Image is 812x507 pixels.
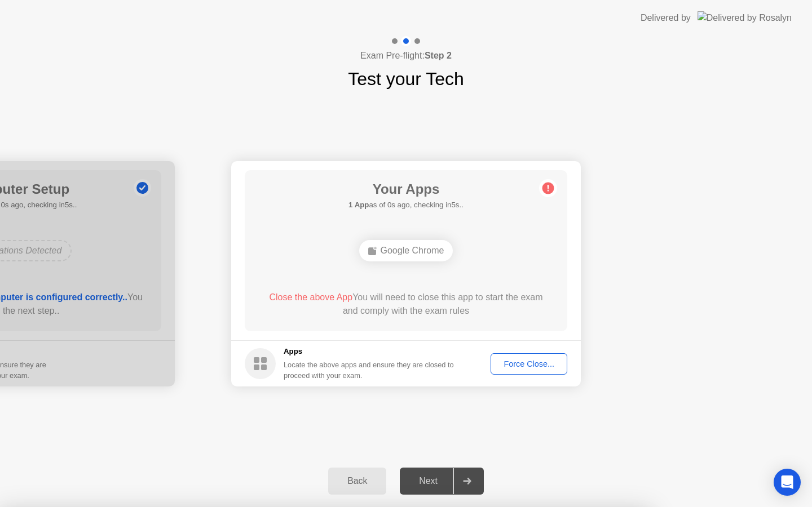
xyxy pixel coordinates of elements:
[698,11,792,24] img: Delivered by Rosalyn
[425,51,452,60] b: Step 2
[284,346,454,357] h5: Apps
[774,469,801,496] div: Open Intercom Messenger
[495,359,563,368] div: Force Close...
[348,179,464,199] h1: Your Apps
[284,359,454,381] div: Locate the above apps and ensure they are closed to proceed with your exam.
[403,476,453,486] div: Next
[261,291,551,318] div: You will need to close this app to start the exam and comply with the exam rules
[269,292,352,302] span: Close the above App
[359,240,453,261] div: Google Chrome
[360,49,452,63] h4: Exam Pre-flight:
[348,199,464,211] h5: as of 0s ago, checking in5s..
[348,201,369,209] b: 1 App
[348,65,464,92] h1: Test your Tech
[641,11,691,25] div: Delivered by
[332,476,383,486] div: Back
